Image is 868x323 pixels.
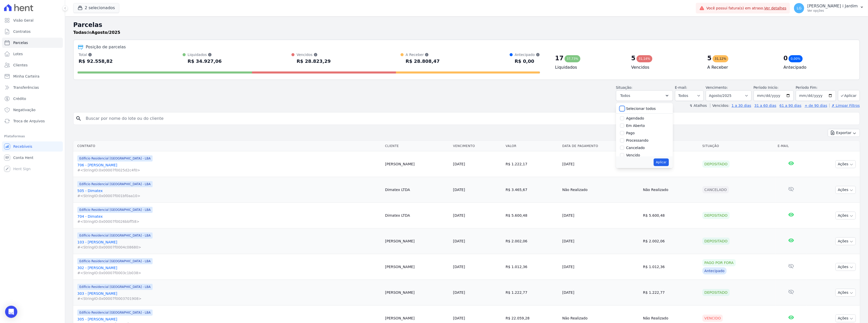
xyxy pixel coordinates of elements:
strong: Todas [73,30,86,35]
span: #<StringIO:0x00007f0026bbff58> [77,219,381,224]
input: Buscar por nome do lote ou do cliente [83,113,858,124]
span: Todos [620,93,630,99]
td: R$ 5.600,48 [641,203,700,228]
div: 31,14% [637,55,652,62]
button: LG [PERSON_NAME] i Jardim Ver opções [790,1,868,15]
div: Depositado [702,212,730,219]
td: R$ 2.002,06 [504,228,560,254]
label: Vencido [626,153,640,157]
span: #<StringIO:0x00007f0003701908> [77,296,381,301]
a: Clientes [2,60,63,70]
td: Não Realizado [560,177,641,203]
label: Período Inicío: [754,85,778,90]
div: Posição de parcelas [86,44,126,50]
th: Vencimento [451,141,504,151]
a: [DATE] [453,162,465,166]
button: Ações [835,237,856,245]
strong: Agosto/2025 [92,30,120,35]
label: E-mail: [675,85,687,90]
div: Depositado [702,238,730,245]
td: [DATE] [560,228,641,254]
a: Minha Carteira [2,71,63,81]
div: Antecipado [515,52,540,57]
span: Edíficio Residencial [GEOGRAPHIC_DATA] - LBA [77,155,153,161]
label: Em Aberto [626,124,645,128]
label: Vencimento: [706,85,728,90]
p: Ver opções [807,9,858,13]
div: Antecipado [702,267,727,274]
a: [DATE] [453,213,465,217]
a: Transferências [2,82,63,93]
td: Não Realizado [641,177,700,203]
span: Parcelas [13,40,28,45]
th: Situação [700,141,776,151]
span: Lotes [13,51,23,56]
span: Edíficio Residencial [GEOGRAPHIC_DATA] - LBA [77,207,153,213]
span: Transferências [13,85,39,90]
h4: Antecipado [784,64,851,70]
button: Aplicar [654,158,669,166]
span: Crédito [13,96,26,101]
a: Ver detalhes [764,6,787,10]
td: R$ 1.012,36 [641,254,700,280]
h4: A Receber [707,64,775,70]
span: Visão Geral [13,18,34,23]
button: Ações [835,314,856,322]
div: R$ 28.823,29 [297,57,331,65]
a: 505 - Dimatex#<StringIO:0x00007f001bf0aa10> [77,188,381,198]
label: Cancelado [626,146,645,150]
span: Edíficio Residencial [GEOGRAPHIC_DATA] - LBA [77,258,153,264]
span: Edíficio Residencial [GEOGRAPHIC_DATA] - LBA [77,310,153,316]
div: 0,00% [789,55,802,62]
div: R$ 28.808,47 [406,57,440,65]
div: Plataformas [4,133,61,139]
label: Processando [626,138,649,142]
div: Vencido [702,315,723,322]
a: Troca de Arquivos [2,116,63,126]
div: Cancelado [702,186,729,193]
a: Contratos [2,26,63,37]
td: [PERSON_NAME] [383,228,451,254]
label: Agendado [626,116,644,120]
span: Você possui fatura(s) em atraso. [707,6,787,11]
span: Edíficio Residencial [GEOGRAPHIC_DATA] - LBA [77,232,153,239]
a: [DATE] [453,316,465,320]
div: Liquidados [188,52,222,57]
a: [DATE] [453,265,465,269]
td: [DATE] [560,151,641,177]
a: 706 - [PERSON_NAME]#<StringIO:0x00007f0025d2c4f0> [77,163,381,173]
p: [PERSON_NAME] i Jardim [807,4,858,9]
span: Conta Hent [13,155,33,160]
div: Depositado [702,160,730,168]
a: 302 - [PERSON_NAME]#<StringIO:0x00007f0003c1b038> [77,265,381,275]
div: Open Intercom Messenger [5,306,17,318]
td: R$ 2.002,06 [641,228,700,254]
td: R$ 5.600,48 [504,203,560,228]
h4: Liquidados [555,64,623,70]
td: [DATE] [560,203,641,228]
h2: Parcelas [73,20,860,30]
a: Recebíveis [2,141,63,152]
div: Pago por fora [702,259,736,266]
td: R$ 1.222,77 [504,280,560,305]
span: Recebíveis [13,144,32,149]
div: 37,73% [565,55,580,62]
label: Situação: [616,85,632,90]
span: #<StringIO:0x00007f0004c08680> [77,245,381,250]
td: [PERSON_NAME] [383,254,451,280]
td: R$ 1.012,36 [504,254,560,280]
p: de [73,30,120,36]
button: Ações [835,160,856,168]
span: Contratos [13,29,31,34]
div: 5 [631,54,636,62]
button: 2 selecionados [73,3,119,13]
button: Ações [835,186,856,194]
td: Dimatex LTDA [383,177,451,203]
span: Clientes [13,63,27,68]
a: 704 - Dimatex#<StringIO:0x00007f0026bbff58> [77,214,381,224]
button: Ações [835,212,856,219]
div: 0 [784,54,788,62]
td: [DATE] [560,254,641,280]
span: #<StringIO:0x00007f0025d2c4f0> [77,168,381,173]
label: Vencidos: [710,104,729,108]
